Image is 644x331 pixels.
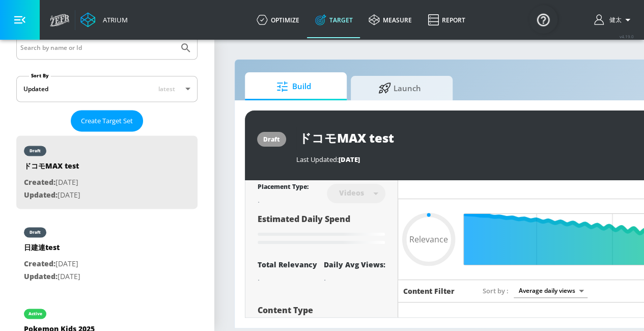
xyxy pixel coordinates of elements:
p: [DATE] [24,258,80,270]
div: draft [30,230,41,235]
span: Updated: [24,190,58,200]
div: Estimated Daily Spend [258,213,385,247]
div: Total Relevancy [258,260,317,269]
span: latest [158,85,175,93]
div: draft日建連testCreated:[DATE]Updated:[DATE] [16,217,198,290]
a: Target [307,2,360,38]
div: draft [30,148,41,153]
div: Placement Type: [258,182,309,193]
span: [DATE] [339,155,360,164]
span: Sort by [483,286,509,295]
h6: Content Filter [403,286,455,296]
button: Create Target Set [71,110,143,132]
a: Report [419,2,473,38]
button: Open Resource Center [529,5,557,34]
div: draftドコモMAX testCreated:[DATE]Updated:[DATE] [16,135,198,209]
a: optimize [248,2,307,38]
span: v 4.19.0 [620,34,634,39]
span: Estimated Daily Spend [258,213,350,225]
div: ドコモMAX test [24,161,80,176]
p: [DATE] [24,270,80,283]
input: Search by name or Id [20,41,175,54]
p: [DATE] [24,189,80,202]
a: measure [360,2,419,38]
label: Sort By [29,72,51,79]
div: draft [263,135,280,144]
button: 健太 [594,14,634,26]
span: Created: [24,259,55,268]
div: Atrium [99,15,128,24]
div: Updated [23,85,48,93]
div: 日建連test [24,242,80,258]
span: Launch [361,76,438,100]
span: Relevance [409,235,448,243]
div: active [29,311,42,316]
span: login as: kenta.kurishima@mbk-digital.co.jp [605,16,622,24]
span: Create Target Set [81,115,133,127]
span: Created: [24,177,55,187]
a: Atrium [80,12,128,27]
span: Updated: [24,271,58,281]
p: [DATE] [24,176,80,189]
div: Average daily views [514,284,587,297]
div: Daily Avg Views: [324,260,385,269]
span: Build [255,74,332,99]
div: Videos [334,188,369,197]
div: Content Type [258,306,385,314]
